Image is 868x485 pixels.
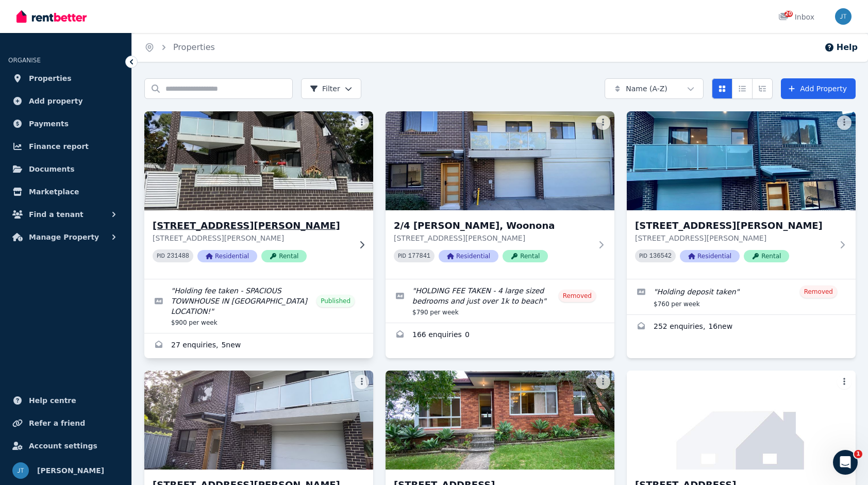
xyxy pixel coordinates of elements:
[781,78,856,99] a: Add Property
[139,109,379,213] img: 1/4 Mehaffey Street, Woonona
[639,253,647,259] small: PID
[394,233,592,243] p: [STREET_ADDRESS][PERSON_NAME]
[680,250,740,262] span: Residential
[144,333,373,358] a: Enquiries for 1/4 Mehaffey Street, Woonona
[824,41,858,54] button: Help
[37,464,104,477] span: [PERSON_NAME]
[157,253,165,259] small: PID
[835,8,852,25] img: joe tabet
[833,450,858,475] iframe: Intercom live chat
[386,111,614,279] a: 2/4 Mehaffey, Woonona2/4 [PERSON_NAME], Woonona[STREET_ADDRESS][PERSON_NAME]PID 177841Residential...
[8,91,123,111] a: Add property
[153,233,350,243] p: [STREET_ADDRESS][PERSON_NAME]
[8,413,123,433] a: Refer a friend
[261,250,307,262] span: Rental
[744,250,789,262] span: Rental
[712,78,773,99] div: View options
[8,436,123,456] a: Account settings
[355,115,369,130] button: More options
[8,159,123,179] a: Documents
[408,253,430,260] code: 177841
[837,375,852,389] button: More options
[153,219,350,233] h3: [STREET_ADDRESS][PERSON_NAME]
[605,78,704,99] button: Name (A-Z)
[635,219,833,233] h3: [STREET_ADDRESS][PERSON_NAME]
[439,250,498,262] span: Residential
[355,375,369,389] button: More options
[752,78,773,99] button: Expanded list view
[144,279,373,333] a: Edit listing: Holding fee taken - SPACIOUS TOWNHOUSE IN DESIRABLE LOCATION!
[8,227,123,247] button: Manage Property
[16,9,87,24] img: RentBetter
[627,111,856,279] a: 3/4 Mehaffey Street, Woonona[STREET_ADDRESS][PERSON_NAME][STREET_ADDRESS][PERSON_NAME]PID 136542R...
[29,440,97,452] span: Account settings
[8,204,123,225] button: Find a tenant
[8,136,123,157] a: Finance report
[167,253,189,260] code: 231488
[8,390,123,411] a: Help centre
[29,118,69,130] span: Payments
[29,72,72,85] span: Properties
[778,12,814,22] div: Inbox
[29,140,89,153] span: Finance report
[732,78,753,99] button: Compact list view
[627,371,856,470] img: 31 Cotterill Avenue, Woonona
[29,208,84,221] span: Find a tenant
[197,250,257,262] span: Residential
[8,68,123,89] a: Properties
[144,111,373,279] a: 1/4 Mehaffey Street, Woonona[STREET_ADDRESS][PERSON_NAME][STREET_ADDRESS][PERSON_NAME]PID 231488R...
[596,115,610,130] button: More options
[386,323,614,348] a: Enquiries for 2/4 Mehaffey, Woonona
[310,83,340,94] span: Filter
[854,450,862,458] span: 1
[386,279,614,323] a: Edit listing: HOLDING FEE TAKEN - 4 large sized bedrooms and just over 1k to beach
[29,186,79,198] span: Marketplace
[29,95,83,107] span: Add property
[784,11,793,17] span: 20
[144,371,373,470] img: 4/4 Mehaffey Street, Woonona
[386,111,614,210] img: 2/4 Mehaffey, Woonona
[8,57,41,64] span: ORGANISE
[712,78,732,99] button: Card view
[649,253,672,260] code: 136542
[12,462,29,479] img: joe tabet
[386,371,614,470] img: 11 Willow Grove, Corrimal
[8,113,123,134] a: Payments
[596,375,610,389] button: More options
[301,78,361,99] button: Filter
[627,111,856,210] img: 3/4 Mehaffey Street, Woonona
[29,394,76,407] span: Help centre
[8,181,123,202] a: Marketplace
[132,33,227,62] nav: Breadcrumb
[837,115,852,130] button: More options
[503,250,548,262] span: Rental
[173,42,215,52] a: Properties
[626,83,667,94] span: Name (A-Z)
[29,417,85,429] span: Refer a friend
[398,253,406,259] small: PID
[635,233,833,243] p: [STREET_ADDRESS][PERSON_NAME]
[627,315,856,340] a: Enquiries for 3/4 Mehaffey Street, Woonona
[627,279,856,314] a: Edit listing: Holding deposit taken
[29,231,99,243] span: Manage Property
[29,163,75,175] span: Documents
[394,219,592,233] h3: 2/4 [PERSON_NAME], Woonona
